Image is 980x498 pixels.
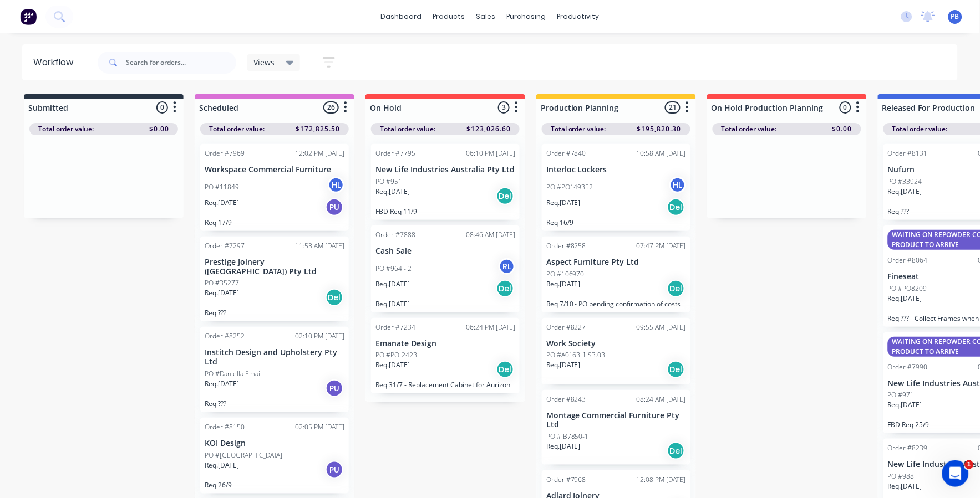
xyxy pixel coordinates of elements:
[667,198,685,216] div: Del
[542,237,690,312] div: Order #825807:47 PM [DATE]Aspect Furniture Pty LtdPO #106970Req.[DATE]DelReq 7/10 - PO pending co...
[20,8,37,25] img: Factory
[637,124,682,134] span: $195,820.30
[499,258,515,275] div: RL
[375,339,515,348] p: Emanate Design
[546,350,606,360] p: PO #A0163-1 S3.03
[326,461,343,479] div: PU
[427,8,470,25] div: products
[466,230,515,240] div: 08:46 AM [DATE]
[546,322,586,332] div: Order #8227
[380,124,435,134] span: Total order value:
[200,327,349,412] div: Order #825202:10 PM [DATE]Institch Design and Upholstery Pty LtdPO #Daniella EmailReq.[DATE]PUReq...
[888,443,928,453] div: Order #8239
[205,278,239,288] p: PO #35277
[38,124,94,134] span: Total order value:
[546,475,586,485] div: Order #7968
[551,8,605,25] div: productivity
[205,450,282,460] p: PO #[GEOGRAPHIC_DATA]
[205,241,245,251] div: Order #7297
[546,218,686,227] p: Req 16/9
[546,411,686,430] p: Montage Commercial Furniture Pty Ltd
[375,279,410,289] p: Req. [DATE]
[637,322,686,332] div: 09:55 AM [DATE]
[546,148,586,158] div: Order #7840
[888,177,922,187] p: PO #33924
[375,264,412,274] p: PO #964 - 2
[205,422,245,432] div: Order #8150
[546,441,581,451] p: Req. [DATE]
[466,148,515,158] div: 06:10 PM [DATE]
[205,331,245,341] div: Order #8252
[205,182,239,192] p: PO #11849
[832,124,852,134] span: $0.00
[546,165,686,174] p: Interloc Lockers
[892,124,948,134] span: Total order value:
[375,207,515,215] p: FBD Req 11/9
[375,360,410,370] p: Req. [DATE]
[942,460,969,487] iframe: Intercom live chat
[546,432,589,441] p: PO #IB7850-1
[205,198,239,208] p: Req. [DATE]
[200,144,349,231] div: Order #796912:02 PM [DATE]Workspace Commercial FurniturePO #11849HLReq.[DATE]PUReq 17/9
[470,8,501,25] div: sales
[375,350,417,360] p: PO #PO-2423
[667,361,685,378] div: Del
[200,418,349,494] div: Order #815002:05 PM [DATE]KOI DesignPO #[GEOGRAPHIC_DATA]Req.[DATE]PUReq 26/9
[126,52,236,74] input: Search for orders...
[205,399,344,408] p: Req ???
[466,124,511,134] span: $123,026.60
[888,294,922,304] p: Req. [DATE]
[375,322,415,332] div: Order #7234
[205,348,344,367] p: Institch Design and Upholstery Pty Ltd
[375,148,415,158] div: Order #7795
[542,390,690,465] div: Order #824308:24 AM [DATE]Montage Commercial Furniture Pty LtdPO #IB7850-1Req.[DATE]Del
[375,247,515,256] p: Cash Sale
[546,360,581,370] p: Req. [DATE]
[888,481,922,491] p: Req. [DATE]
[326,379,343,397] div: PU
[722,124,777,134] span: Total order value:
[667,280,685,297] div: Del
[496,280,514,297] div: Del
[637,241,686,251] div: 07:47 PM [DATE]
[496,187,514,205] div: Del
[888,400,922,410] p: Req. [DATE]
[669,177,686,193] div: HL
[542,318,690,384] div: Order #822709:55 AM [DATE]Work SocietyPO #A0163-1 S3.03Req.[DATE]Del
[637,475,686,485] div: 12:08 PM [DATE]
[205,439,344,448] p: KOI Design
[205,165,344,174] p: Workspace Commercial Furniture
[888,390,915,400] p: PO #971
[951,12,959,22] span: PB
[542,144,690,231] div: Order #784010:58 AM [DATE]Interloc LockersPO #PO149352HLReq.[DATE]DelReq 16/9
[295,331,344,341] div: 02:10 PM [DATE]
[296,124,340,134] span: $172,825.50
[888,255,928,265] div: Order #8064
[546,279,581,289] p: Req. [DATE]
[546,339,686,348] p: Work Society
[888,284,927,294] p: PO #PO8209
[328,177,344,193] div: HL
[501,8,551,25] div: purchasing
[295,241,344,251] div: 11:53 AM [DATE]
[205,288,239,298] p: Req. [DATE]
[546,258,686,267] p: Aspect Furniture Pty Ltd
[546,269,585,279] p: PO #106970
[637,148,686,158] div: 10:58 AM [DATE]
[326,289,343,306] div: Del
[205,218,344,227] p: Req 17/9
[295,422,344,432] div: 02:05 PM [DATE]
[205,258,344,276] p: Prestige Joinery ([GEOGRAPHIC_DATA]) Pty Ltd
[375,165,515,174] p: New Life Industries Australia Pty Ltd
[551,124,606,134] span: Total order value:
[888,471,915,481] p: PO #988
[546,182,593,192] p: PO #PO149352
[888,148,928,158] div: Order #8131
[371,225,520,312] div: Order #788808:46 AM [DATE]Cash SalePO #964 - 2RLReq.[DATE]DelReq [DATE]
[375,187,410,197] p: Req. [DATE]
[205,148,245,158] div: Order #7969
[375,300,515,308] p: Req [DATE]
[375,381,515,389] p: Req 31/7 - Replacement Cabinet for Aurizon
[965,460,974,469] span: 1
[496,361,514,378] div: Del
